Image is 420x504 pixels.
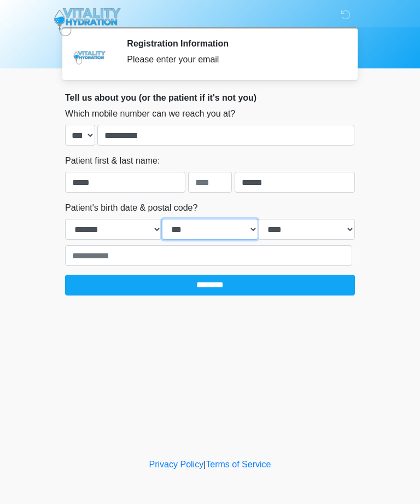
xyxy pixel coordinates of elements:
img: Agent Avatar [73,38,106,71]
a: Terms of Service [206,460,271,469]
h2: Tell us about you (or the patient if it's not you) [65,92,355,103]
a: | [203,460,206,469]
div: Please enter your email [127,53,339,66]
a: Privacy Policy [149,460,204,469]
label: Patient's birth date & postal code? [65,201,197,215]
img: Vitality Hydration Logo [54,8,121,36]
label: Which mobile number can we reach you at? [65,107,235,120]
label: Patient first & last name: [65,154,160,167]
